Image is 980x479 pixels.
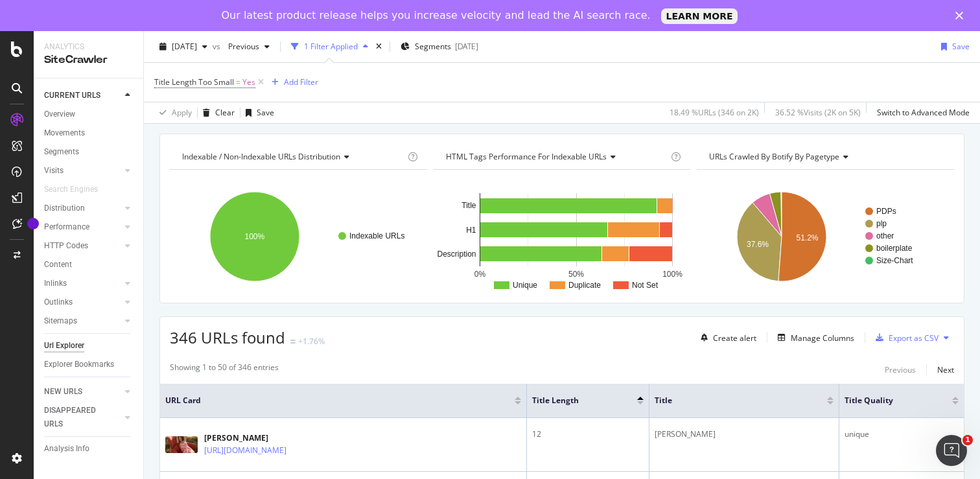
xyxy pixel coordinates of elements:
div: Previous [885,364,916,375]
div: Url Explorer [44,339,84,353]
svg: A chart. [434,180,691,293]
span: 2025 Jul. 27th [172,41,197,52]
div: Next [937,364,954,375]
div: Export as CSV [889,333,939,344]
a: Visits [44,164,121,178]
text: 50% [568,270,584,279]
text: Size-Chart [876,256,913,265]
text: 100% [245,232,265,241]
span: Title Length [532,395,618,406]
button: Manage Columns [773,330,854,345]
div: Overview [44,108,75,121]
text: H1 [466,226,476,235]
img: Equal [290,340,296,344]
div: Content [44,258,72,272]
div: Showing 1 to 50 of 346 entries [170,362,279,377]
text: Not Set [632,281,659,290]
div: Outlinks [44,296,73,309]
span: HTML Tags Performance for Indexable URLs [446,151,607,162]
button: Save [936,36,970,57]
button: 1 Filter Applied [286,36,373,57]
span: Segments [415,41,451,52]
div: 1 Filter Applied [304,41,358,52]
div: Segments [44,145,79,159]
h4: URLs Crawled By Botify By pagetype [706,146,942,167]
button: Create alert [695,327,756,348]
div: Apply [172,107,192,118]
button: Clear [198,102,235,123]
div: Performance [44,220,89,234]
span: Title [655,395,807,406]
a: Movements [44,126,134,140]
a: Segments [44,145,134,159]
button: Next [937,362,954,377]
span: Title Length Too Small [154,76,234,88]
div: Inlinks [44,277,67,290]
iframe: Intercom live chat [936,435,967,466]
a: Overview [44,108,134,121]
span: Previous [223,41,259,52]
a: Analysis Info [44,442,134,456]
span: vs [213,41,223,52]
div: [DATE] [455,41,478,52]
div: Manage Columns [791,333,854,344]
a: HTTP Codes [44,239,121,253]
button: Segments[DATE] [395,36,484,57]
text: plp [876,219,887,228]
a: Explorer Bookmarks [44,358,134,371]
div: Search Engines [44,183,98,196]
span: 1 [962,435,973,445]
div: Our latest product release helps you increase velocity and lead the AI search race. [222,9,651,22]
div: Analytics [44,41,133,53]
a: [URL][DOMAIN_NAME] [204,444,286,457]
svg: A chart. [697,180,954,293]
text: other [876,231,894,240]
div: 36.52 % Visits ( 2K on 5K ) [775,107,861,118]
div: SiteCrawler [44,53,133,67]
div: Visits [44,164,64,178]
button: Previous [223,36,275,57]
div: Switch to Advanced Mode [877,107,970,118]
text: Unique [513,281,537,290]
svg: A chart. [170,180,427,293]
div: Movements [44,126,85,140]
div: unique [845,428,959,440]
div: 18.49 % URLs ( 346 on 2K ) [670,107,759,118]
button: Previous [885,362,916,377]
a: LEARN MORE [661,8,738,24]
text: Duplicate [568,281,601,290]
text: 0% [474,270,485,279]
a: Url Explorer [44,339,134,353]
div: Explorer Bookmarks [44,358,114,371]
text: Indexable URLs [349,231,404,240]
a: Outlinks [44,296,121,309]
button: Add Filter [266,75,318,90]
div: Tooltip anchor [27,218,39,229]
a: DISAPPEARED URLS [44,404,121,431]
div: Add Filter [284,76,318,88]
text: 51.2% [797,233,819,242]
text: Description [437,250,476,259]
div: Distribution [44,202,85,215]
span: Title Quality [845,395,933,406]
h4: HTML Tags Performance for Indexable URLs [443,146,669,167]
button: Export as CSV [870,327,939,348]
div: times [373,40,384,53]
span: 346 URLs found [170,327,285,348]
text: PDPs [876,207,896,216]
div: Sitemaps [44,314,77,328]
a: CURRENT URLS [44,89,121,102]
div: 12 [532,428,644,440]
div: Save [952,41,970,52]
span: URLs Crawled By Botify By pagetype [709,151,839,162]
div: [PERSON_NAME] [655,428,833,440]
a: NEW URLS [44,385,121,399]
div: HTTP Codes [44,239,88,253]
div: Save [257,107,274,118]
div: Clear [215,107,235,118]
div: Analysis Info [44,442,89,456]
div: [PERSON_NAME] [204,432,343,444]
h4: Indexable / Non-Indexable URLs Distribution [180,146,405,167]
